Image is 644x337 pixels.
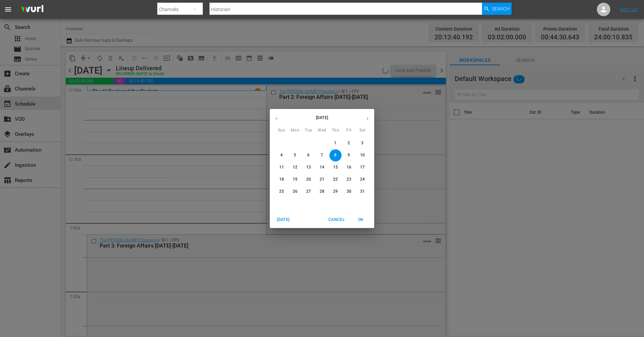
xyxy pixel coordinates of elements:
[316,186,328,198] button: 28
[326,214,347,225] button: Cancel
[343,149,355,161] button: 9
[356,174,368,186] button: 24
[279,164,284,170] p: 11
[316,149,328,161] button: 7
[329,127,342,134] span: Thu
[302,174,315,186] button: 20
[334,140,336,146] p: 1
[343,137,355,149] button: 2
[294,152,296,158] p: 5
[279,189,284,194] p: 25
[289,174,301,186] button: 19
[320,177,324,182] p: 21
[302,161,315,174] button: 13
[293,189,297,194] p: 26
[343,174,355,186] button: 23
[328,216,345,223] span: Cancel
[275,216,291,223] span: [DATE]
[343,161,355,174] button: 16
[356,137,368,149] button: 3
[333,164,338,170] p: 15
[356,186,368,198] button: 31
[289,149,301,161] button: 5
[347,177,351,182] p: 23
[320,189,324,194] p: 28
[306,189,311,194] p: 27
[348,140,350,146] p: 2
[348,152,350,158] p: 9
[347,189,351,194] p: 30
[333,177,338,182] p: 22
[276,149,288,161] button: 4
[329,149,342,161] button: 8
[306,164,311,170] p: 13
[272,214,294,225] button: [DATE]
[302,127,315,134] span: Tue
[321,152,323,158] p: 7
[4,5,12,13] span: menu
[360,177,365,182] p: 24
[276,127,288,134] span: Sun
[329,186,342,198] button: 29
[289,127,301,134] span: Mon
[360,164,365,170] p: 17
[360,152,365,158] p: 10
[283,115,361,121] p: [DATE]
[306,177,311,182] p: 20
[289,186,301,198] button: 26
[316,161,328,174] button: 14
[356,149,368,161] button: 10
[329,161,342,174] button: 15
[293,177,297,182] p: 19
[329,174,342,186] button: 22
[16,2,49,17] img: ans4CAIJ8jUAAAAAAAAAAAAAAAAAAAAAAAAgQb4GAAAAAAAAAAAAAAAAAAAAAAAAJMjXAAAAAAAAAAAAAAAAAAAAAAAAgAT5G...
[289,161,301,174] button: 12
[302,149,315,161] button: 6
[620,7,638,12] a: Sign Out
[316,127,328,134] span: Wed
[307,152,310,158] p: 6
[293,164,297,170] p: 12
[353,216,369,223] span: OK
[280,152,283,158] p: 4
[329,137,342,149] button: 1
[334,152,336,158] p: 8
[356,161,368,174] button: 17
[492,3,510,15] span: Search
[333,189,338,194] p: 29
[343,127,355,134] span: Fri
[302,186,315,198] button: 27
[350,214,372,225] button: OK
[276,174,288,186] button: 18
[276,161,288,174] button: 11
[276,186,288,198] button: 25
[347,164,351,170] p: 16
[316,174,328,186] button: 21
[279,177,284,182] p: 18
[360,189,365,194] p: 31
[361,140,363,146] p: 3
[356,127,368,134] span: Sat
[343,186,355,198] button: 30
[320,164,324,170] p: 14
